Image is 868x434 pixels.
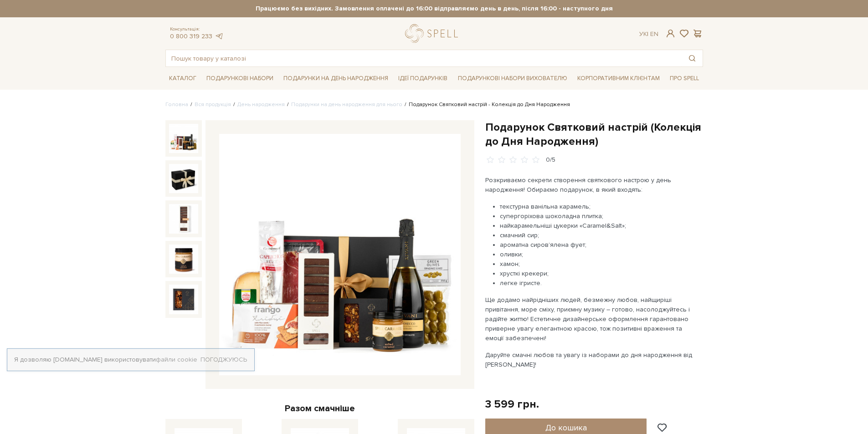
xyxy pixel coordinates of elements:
[485,397,539,411] div: 3 599 грн.
[166,50,682,66] input: Пошук товару у каталозі
[195,101,231,108] a: Вся продукція
[500,221,699,230] li: найкарамельніші цукерки «Caramel&Salt»;
[454,71,571,86] a: Подарункові набори вихователю
[647,30,648,38] span: |
[405,24,462,43] a: logo
[203,71,277,86] a: Подарункові набори
[500,278,699,288] li: легке ігристе.
[165,5,703,13] strong: Працюємо без вихідних. Замовлення оплачені до 16:00 відправляємо день в день, після 16:00 - насту...
[682,50,703,66] button: Пошук товару у каталозі
[156,356,197,363] a: файли cookie
[545,423,587,433] span: До кошика
[215,32,224,40] a: telegram
[485,120,703,148] h1: Подарунок Святковий настрій (Колекція до Дня Народження)
[170,26,224,32] span: Консультація:
[169,245,198,274] img: Подарунок Святковий настрій (Колекція до Дня Народження)
[165,101,188,108] a: Головна
[485,175,699,194] p: Розкриваємо секрети створення святкового настрою у день народження! Обираємо подарунок, в який вх...
[485,295,699,343] p: Ще додамо найрідніших людей, безмежну любов, найщиріші привітання, море сміху, приємну музику – г...
[219,134,461,375] img: Подарунок Святковий настрій (Колекція до Дня Народження)
[574,71,663,86] a: Корпоративним клієнтам
[7,356,254,364] div: Я дозволяю [DOMAIN_NAME] використовувати
[170,32,212,40] a: 0 800 319 233
[485,350,699,369] p: Даруйте смачні любов та увагу із наборами до дня народження від [PERSON_NAME]!
[395,71,451,86] a: Ідеї подарунків
[169,285,198,314] img: Подарунок Святковий настрій (Колекція до Дня Народження)
[500,240,699,250] li: ароматна сиров’ялена фует;
[639,30,658,38] div: Ук
[666,71,703,86] a: Про Spell
[280,71,392,86] a: Подарунки на День народження
[200,356,247,364] a: Погоджуюсь
[291,101,402,108] a: Подарунки на день народження для нього
[500,230,699,240] li: смачний сир;
[546,156,555,164] div: 0/5
[650,30,658,38] a: En
[169,164,198,193] img: Подарунок Святковий настрій (Колекція до Дня Народження)
[500,211,699,221] li: супергоріхова шоколадна плитка;
[169,124,198,153] img: Подарунок Святковий настрій (Колекція до Дня Народження)
[500,259,699,269] li: хамон;
[402,101,570,109] li: Подарунок Святковий настрій - Колекція до Дня Народження
[165,71,200,86] a: Каталог
[237,101,285,108] a: День народження
[165,403,474,414] div: Разом смачніше
[500,202,699,211] li: текстурна ванільна карамель;
[500,269,699,278] li: хрусткі крекери;
[500,250,699,259] li: оливки;
[169,204,198,233] img: Подарунок Святковий настрій (Колекція до Дня Народження)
